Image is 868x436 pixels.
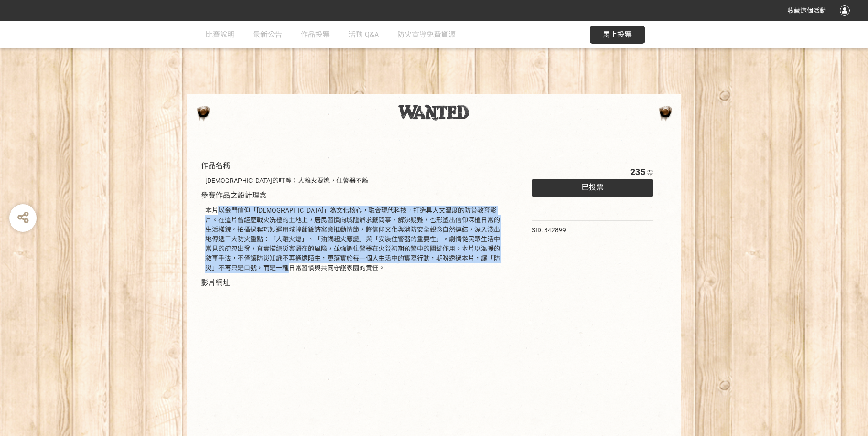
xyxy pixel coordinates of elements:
span: 馬上投票 [603,30,632,39]
span: 影片網址 [201,278,230,287]
span: 已投票 [582,183,604,191]
span: 活動 Q&A [348,30,379,39]
span: 票 [647,169,653,176]
span: 作品投票 [301,30,330,39]
span: SID: 342899 [532,226,566,234]
span: 235 [630,166,645,177]
span: 參賽作品之設計理念 [201,191,267,200]
span: 比賽說明 [205,30,235,39]
div: [DEMOGRAPHIC_DATA]的叮嚀：人離火要熄，住警器不離 [205,176,504,186]
span: 作品名稱 [201,161,230,170]
span: 最新公告 [253,30,282,39]
span: 防火宣導免費資源 [397,30,456,39]
span: 收藏這個活動 [787,7,826,14]
div: 本片以金門信仰「[DEMOGRAPHIC_DATA]」為文化核心，融合現代科技，打造具人文溫度的防災教育影片。在這片曾經歷戰火洗禮的土地上，居民習慣向城隍爺求籤問事、解決疑難，也形塑出信仰深植日... [205,206,504,273]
